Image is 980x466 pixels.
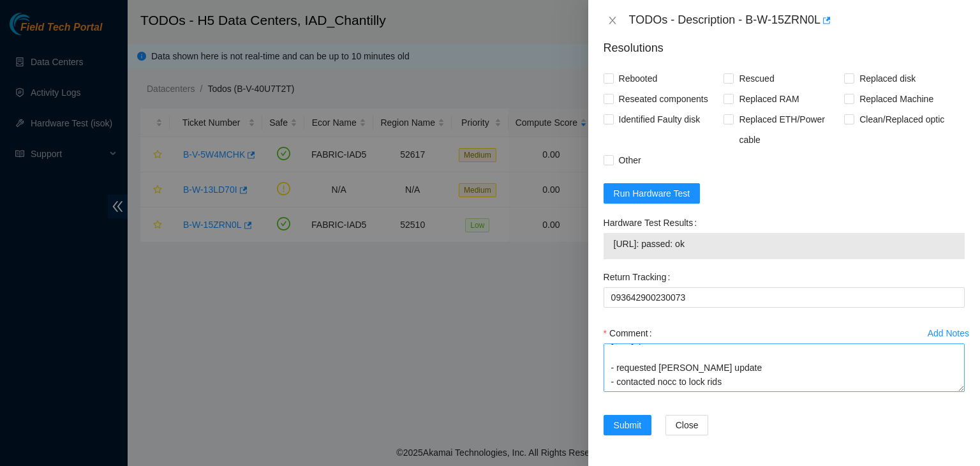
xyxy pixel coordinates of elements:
[734,89,804,109] span: Replaced RAM
[604,415,652,435] button: Submit
[854,109,949,130] span: Clean/Replaced optic
[927,323,970,343] button: Add Notes
[614,109,706,130] span: Identified Faulty disk
[604,29,965,57] p: Resolutions
[604,213,702,233] label: Hardware Test Results
[614,237,954,251] span: [URL]: passed: ok
[614,68,663,89] span: Rebooted
[734,68,779,89] span: Rescued
[928,329,969,338] div: Add Notes
[604,287,965,308] input: Return Tracking
[604,15,621,27] button: Close
[665,415,709,435] button: Close
[607,15,618,26] span: close
[614,89,713,109] span: Reseated components
[614,418,642,432] span: Submit
[614,150,646,170] span: Other
[854,89,939,109] span: Replaced Machine
[604,267,676,287] label: Return Tracking
[734,109,844,150] span: Replaced ETH/Power cable
[614,186,690,200] span: Run Hardware Test
[854,68,921,89] span: Replaced disk
[676,418,699,432] span: Close
[604,323,657,343] label: Comment
[629,10,965,31] div: TODOs - Description - B-W-15ZRN0L
[604,343,965,392] textarea: Comment
[604,183,701,204] button: Run Hardware Test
